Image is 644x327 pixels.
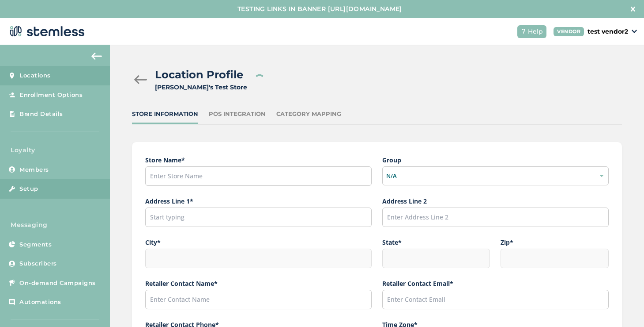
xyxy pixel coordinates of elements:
[209,110,266,119] div: POS Integration
[145,166,372,186] input: Enter Store Name
[19,185,38,193] span: Setup
[145,290,372,309] input: Enter Contact Name
[19,110,63,119] span: Brand Details
[600,285,644,327] iframe: Chat Widget
[19,165,49,174] span: Members
[501,238,609,247] label: Zip
[145,155,372,165] label: Store Name
[631,7,635,11] img: icon-close-white-1ed751a3.svg
[145,279,372,288] label: Retailer Contact Name
[132,110,198,119] div: Store Information
[632,30,637,33] img: icon_down-arrow-small-66adaf34.svg
[521,29,526,34] img: icon-help-white-03924b79.svg
[145,196,372,206] label: Address Line 1*
[145,238,372,247] label: City
[588,27,628,36] p: test vendor2
[382,155,609,165] label: Group
[382,166,609,186] div: N/A
[276,110,341,119] div: Category Mapping
[382,238,490,247] label: State
[19,298,61,307] span: Automations
[382,196,609,206] label: Address Line 2
[528,27,543,36] span: Help
[382,208,609,227] input: Enter Address Line 2
[155,83,247,92] div: [PERSON_NAME]'s Test Store
[554,27,584,36] div: VENDOR
[19,91,83,100] span: Enrollment Options
[19,279,96,288] span: On-demand Campaigns
[155,67,243,83] h2: Location Profile
[382,279,609,288] label: Retailer Contact Email
[382,290,609,309] input: Enter Contact Email
[91,53,102,60] img: icon-arrow-back-accent-c549486e.svg
[145,208,372,227] input: Start typing
[19,71,51,80] span: Locations
[19,240,52,249] span: Segments
[7,23,85,40] img: logo-dark-0685b13c.svg
[19,259,57,268] span: Subscribers
[9,4,631,14] label: TESTING LINKS IN BANNER [URL][DOMAIN_NAME]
